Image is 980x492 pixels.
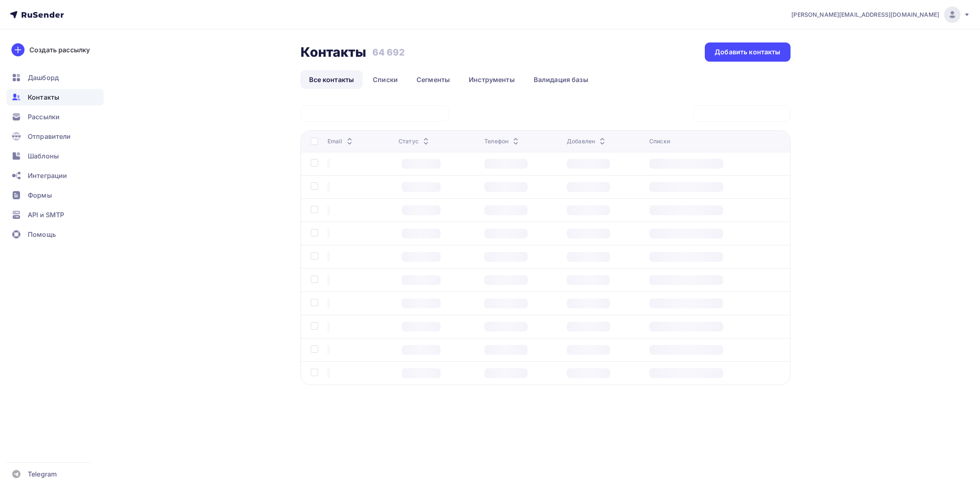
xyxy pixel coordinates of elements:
a: Все контакты [301,70,363,89]
div: Добавить контакты [715,47,780,57]
span: Telegram [28,469,57,479]
a: Инструменты [460,70,523,89]
span: Интеграции [28,171,67,180]
span: Контакты [28,92,59,102]
span: Отправители [28,131,71,141]
span: [PERSON_NAME][EMAIL_ADDRESS][DOMAIN_NAME] [791,11,939,19]
a: Шаблоны [7,148,104,164]
div: Email [327,137,355,145]
span: Рассылки [28,112,60,122]
a: Дашборд [7,69,104,86]
div: Добавлен [567,137,607,145]
div: Создать рассылку [29,45,90,55]
a: Валидация базы [525,70,597,89]
a: Сегменты [408,70,459,89]
a: Рассылки [7,109,104,125]
span: Формы [28,190,52,200]
span: Помощь [28,229,56,239]
a: [PERSON_NAME][EMAIL_ADDRESS][DOMAIN_NAME] [791,7,970,23]
a: Отправители [7,128,104,145]
a: Списки [364,70,406,89]
a: Контакты [7,89,104,105]
span: API и SMTP [28,210,64,220]
span: Дашборд [28,73,59,82]
div: Телефон [484,137,521,145]
div: Статус [399,137,431,145]
a: Формы [7,187,104,203]
span: Шаблоны [28,151,59,161]
h2: Контакты [301,44,367,60]
div: Списки [649,137,670,145]
h3: 64 692 [372,47,405,58]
